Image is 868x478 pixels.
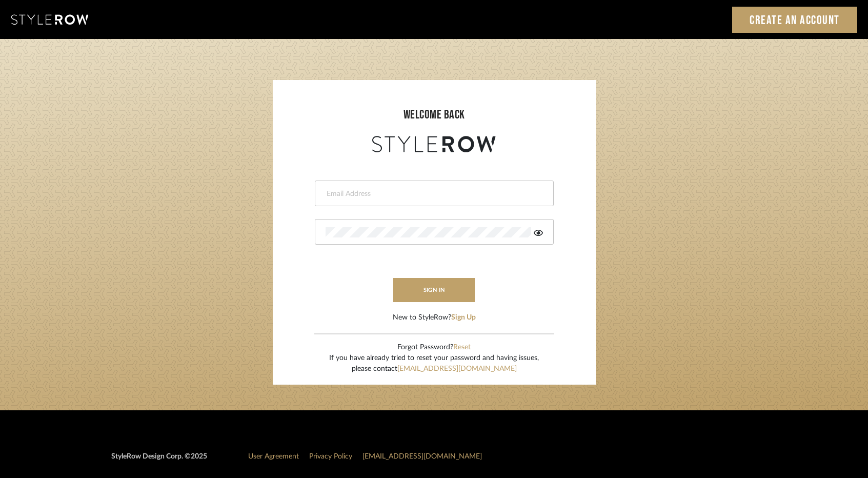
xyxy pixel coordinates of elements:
[453,342,471,353] button: Reset
[393,278,475,302] button: sign in
[329,353,539,374] div: If you have already tried to reset your password and having issues, please contact
[393,312,476,323] div: New to StyleRow?
[732,7,857,33] a: Create an Account
[397,365,517,372] a: [EMAIL_ADDRESS][DOMAIN_NAME]
[451,312,476,323] button: Sign Up
[309,453,352,460] a: Privacy Policy
[329,342,539,353] div: Forgot Password?
[111,451,207,470] div: StyleRow Design Corp. ©2025
[248,453,299,460] a: User Agreement
[326,189,540,199] input: Email Address
[283,106,586,124] div: welcome back
[362,453,482,460] a: [EMAIL_ADDRESS][DOMAIN_NAME]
